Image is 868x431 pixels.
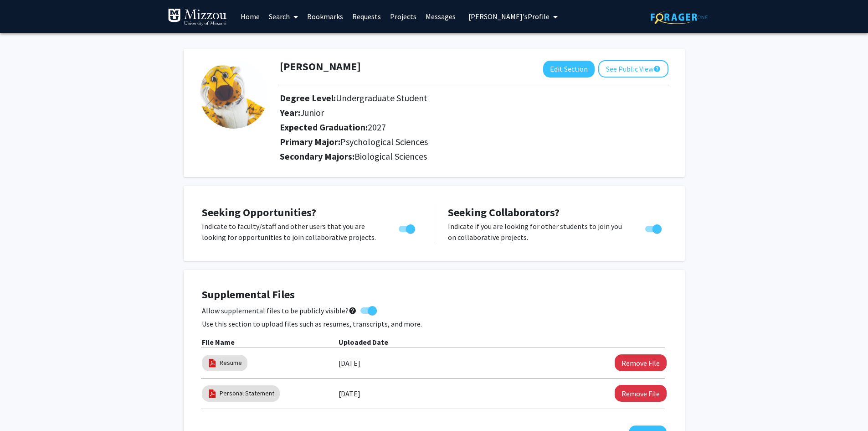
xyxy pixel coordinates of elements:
[615,385,667,402] button: Remove Personal Statement File
[202,205,316,219] span: Seeking Opportunities?
[385,0,421,32] a: Projects
[340,136,428,147] span: Psychological Sciences
[202,318,667,329] p: Use this section to upload files such as resumes, transcripts, and more.
[7,390,39,424] iframe: Chat
[543,61,595,78] button: Edit Section
[202,288,667,301] h4: Supplemental Files
[220,358,242,368] a: Resume
[200,60,268,129] img: Profile Picture
[300,107,324,118] span: Junior
[202,221,381,243] p: Indicate to faculty/staff and other users that you are looking for opportunities to join collabor...
[280,93,605,104] h2: Degree Level:
[264,0,303,32] a: Search
[339,355,360,371] label: [DATE]
[349,305,357,316] mat-icon: help
[615,354,667,371] button: Remove Resume File
[280,151,668,162] h2: Secondary Majors:
[651,10,708,24] img: ForagerOne Logo
[336,92,427,104] span: Undergraduate Student
[202,305,357,316] span: Allow supplemental files to be publicly visible?
[236,0,264,32] a: Home
[280,122,605,133] h2: Expected Graduation:
[653,63,661,74] mat-icon: help
[448,221,628,243] p: Indicate if you are looking for other students to join you on collaborative projects.
[207,389,217,399] img: pdf_icon.png
[421,0,460,32] a: Messages
[368,121,386,133] span: 2027
[207,358,217,368] img: pdf_icon.png
[642,221,667,234] div: Toggle
[303,0,348,32] a: Bookmarks
[395,221,420,234] div: Toggle
[280,136,668,147] h2: Primary Major:
[598,60,668,78] button: See Public View
[168,8,227,26] img: University of Missouri Logo
[339,386,360,401] label: [DATE]
[339,338,388,347] b: Uploaded Date
[354,151,427,162] span: Biological Sciences
[220,389,274,398] a: Personal Statement
[468,12,550,21] span: [PERSON_NAME]'s Profile
[348,0,385,32] a: Requests
[280,60,361,73] h1: [PERSON_NAME]
[202,338,235,347] b: File Name
[448,205,560,219] span: Seeking Collaborators?
[280,107,605,118] h2: Year:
